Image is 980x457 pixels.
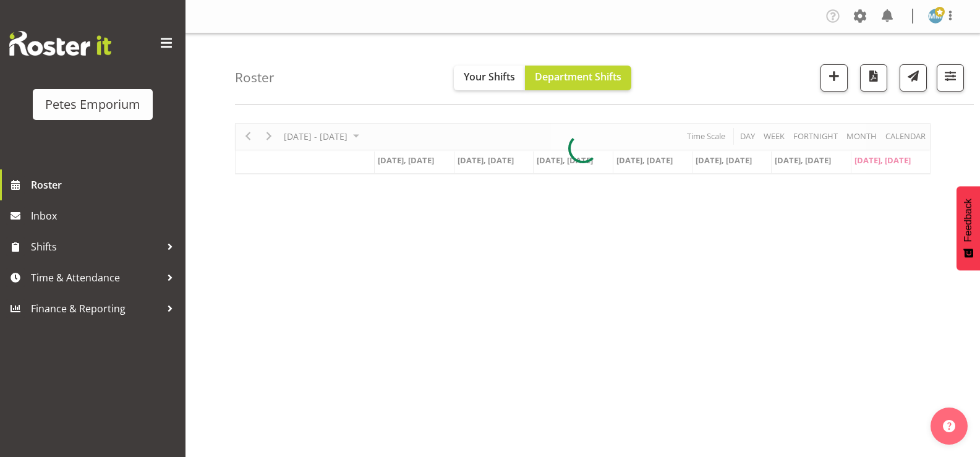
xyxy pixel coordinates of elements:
[31,268,161,287] span: Time & Attendance
[464,70,515,83] span: Your Shifts
[937,64,964,92] button: Filter Shifts
[957,186,980,270] button: Feedback - Show survey
[31,207,179,225] span: Inbox
[525,66,631,90] button: Department Shifts
[31,176,179,194] span: Roster
[31,299,161,318] span: Finance & Reporting
[943,420,955,432] img: help-xxl-2.png
[860,64,887,92] button: Download a PDF of the roster according to the set date range.
[31,237,161,256] span: Shifts
[454,66,525,90] button: Your Shifts
[45,95,140,114] div: Petes Emporium
[535,70,621,83] span: Department Shifts
[963,199,974,242] span: Feedback
[900,64,927,92] button: Send a list of all shifts for the selected filtered period to all rostered employees.
[9,31,111,56] img: Rosterit website logo
[820,64,848,92] button: Add a new shift
[928,9,943,23] img: mandy-mosley3858.jpg
[235,70,275,85] h4: Roster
